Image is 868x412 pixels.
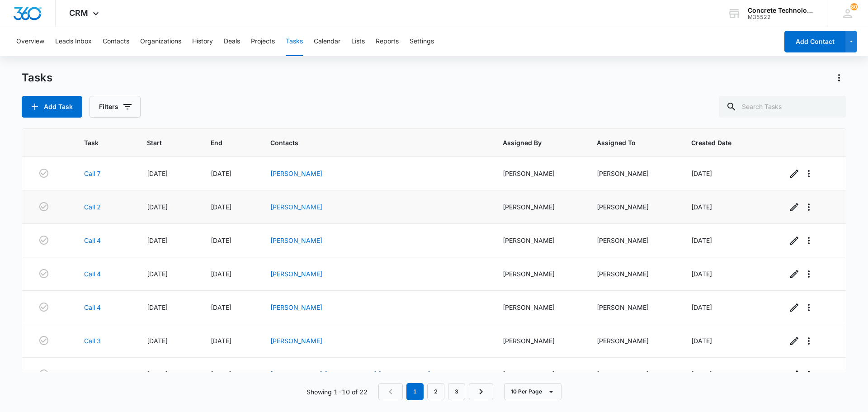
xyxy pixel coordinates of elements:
button: Overview [16,27,44,56]
a: Call 7 [84,169,101,178]
div: [PERSON_NAME] [503,236,576,245]
button: Settings [410,27,434,56]
span: [DATE] [211,337,231,345]
span: [DATE] [211,270,231,278]
span: Assigned By [503,138,562,147]
button: Add Task [22,96,82,118]
p: Showing 1-10 of 22 [307,387,368,397]
span: Assigned To [597,138,656,147]
span: Task [84,138,112,147]
span: [DATE] [211,303,231,311]
a: Call 2 [84,202,101,212]
h1: Tasks [22,71,52,85]
span: [DATE] [147,170,168,177]
button: Leads Inbox [55,27,92,56]
a: Call 9 [84,369,101,379]
button: 10 Per Page [504,383,561,400]
a: [PERSON_NAME] [270,303,322,311]
span: Start [147,138,176,147]
a: Call 4 [84,303,101,312]
a: [PERSON_NAME] [270,270,322,278]
a: Call 4 [84,236,101,245]
span: [DATE] [691,337,712,345]
button: Projects [251,27,275,56]
button: Add Contact [784,31,845,52]
span: [DATE] [147,337,168,345]
div: [PERSON_NAME] [597,336,670,346]
button: Reports [376,27,399,56]
span: CRM [69,8,88,18]
span: [DATE] [691,303,712,311]
div: account name [748,7,814,14]
div: account id [748,14,814,20]
em: 1 [406,383,424,400]
div: [PERSON_NAME] [597,269,670,279]
span: [DATE] [691,270,712,278]
span: [DATE] [211,203,231,211]
span: [DATE] [147,203,168,211]
div: [PERSON_NAME] [597,202,670,212]
div: [PERSON_NAME] [597,236,670,245]
input: Search Tasks [719,96,846,118]
div: [PERSON_NAME] [597,169,670,178]
div: [PERSON_NAME] [503,369,576,379]
button: Actions [832,71,846,85]
a: Page 3 [448,383,465,400]
a: Call 4 [84,269,101,279]
span: [DATE] [211,237,231,244]
span: [DATE] [691,370,712,378]
a: [PERSON_NAME] [270,237,322,244]
div: [PERSON_NAME] [597,303,670,312]
a: Next Page [469,383,493,400]
div: [PERSON_NAME] [503,336,576,346]
a: [PERSON_NAME] [270,337,322,345]
span: [DATE] [147,270,168,278]
button: Tasks [286,27,303,56]
span: Created Date [691,138,752,147]
div: notifications count [850,3,858,10]
span: [DATE] [691,203,712,211]
button: Calendar [314,27,340,56]
div: [PERSON_NAME] [503,169,576,178]
a: Page 2 [427,383,444,400]
div: [PERSON_NAME] [503,303,576,312]
button: Organizations [140,27,181,56]
button: Deals [224,27,240,56]
span: 80 [850,3,858,10]
span: Contacts [270,138,468,147]
a: [PERSON_NAME] [270,203,322,211]
button: Lists [351,27,365,56]
div: [PERSON_NAME] [503,202,576,212]
div: [PERSON_NAME] [503,269,576,279]
button: Filters [90,96,141,118]
span: [DATE] [147,303,168,311]
span: [DATE] [691,170,712,177]
button: Contacts [103,27,129,56]
a: [PERSON_NAME]/[PERSON_NAME] [PERSON_NAME] [270,370,430,378]
a: Call 3 [84,336,101,346]
span: [DATE] [211,370,231,378]
span: [DATE] [691,237,712,244]
span: End [211,138,236,147]
div: [PERSON_NAME] [597,369,670,379]
span: [DATE] [147,370,168,378]
span: [DATE] [147,237,168,244]
nav: Pagination [378,383,493,400]
button: History [192,27,213,56]
span: [DATE] [211,170,231,177]
a: [PERSON_NAME] [270,170,322,177]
